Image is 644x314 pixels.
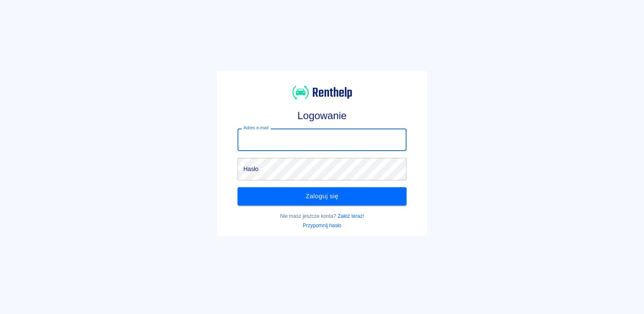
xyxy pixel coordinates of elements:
a: Załóż teraz! [338,213,364,219]
a: Przypomnij hasło [303,223,341,228]
button: Zaloguj się [238,187,407,205]
label: Adres e-mail [243,125,268,131]
h3: Logowanie [238,110,407,122]
img: Renthelp logo [292,85,352,100]
p: Nie masz jeszcze konta? [238,212,407,220]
